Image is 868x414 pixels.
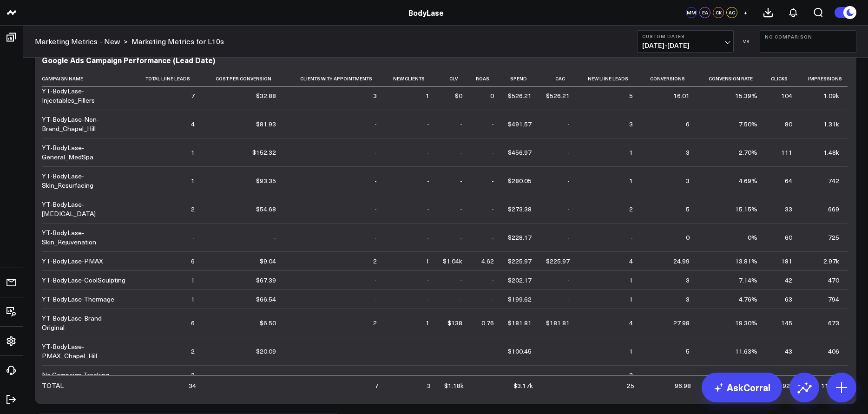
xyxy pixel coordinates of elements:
[760,30,856,53] button: No Comparison
[785,233,792,242] div: 60
[502,71,540,86] th: Spend
[629,204,633,214] div: 2
[42,55,215,65] div: Google Ads Campaign Performance (Lead Date)
[427,370,429,380] div: -
[567,233,570,242] div: -
[837,370,839,380] div: -
[426,318,429,328] div: 1
[460,233,462,242] div: -
[739,119,757,129] div: 7.50%
[460,148,462,157] div: -
[673,91,690,100] div: 16.01
[427,148,429,157] div: -
[686,276,690,285] div: 3
[828,347,839,356] div: 406
[427,347,429,356] div: -
[385,71,438,86] th: New Clients
[735,256,757,266] div: 13.81%
[492,295,494,304] div: -
[629,276,633,285] div: 1
[567,347,570,356] div: -
[447,318,462,328] div: $138
[567,148,570,157] div: -
[256,204,276,214] div: $54.68
[427,204,429,214] div: -
[191,91,195,100] div: 7
[508,318,532,328] div: $181.81
[408,7,444,18] a: BodyLase
[508,204,532,214] div: $273.38
[426,91,429,100] div: 1
[508,119,532,129] div: $491.57
[546,91,570,100] div: $526.21
[828,176,839,185] div: 742
[256,347,276,356] div: $20.09
[256,176,276,185] div: $93.35
[686,148,690,157] div: 3
[460,176,462,185] div: -
[790,370,792,380] div: -
[42,200,126,218] div: YT-BodyLase-[MEDICAL_DATA]
[739,176,757,185] div: 4.69%
[675,381,691,390] div: 96.98
[191,256,195,266] div: 6
[629,370,633,380] div: 2
[828,204,839,214] div: 669
[460,370,462,380] div: -
[191,204,195,214] div: 2
[673,318,690,328] div: 27.98
[781,318,792,328] div: 145
[460,347,462,356] div: -
[629,256,633,266] div: 4
[508,256,532,266] div: $225.97
[252,148,276,157] div: $152.32
[42,381,64,390] div: TOTAL
[191,148,195,157] div: 1
[781,256,792,266] div: 181
[686,233,690,242] div: 0
[375,204,377,214] div: -
[686,176,690,185] div: 3
[42,314,126,332] div: YT-BodyLase-Brand-Original
[740,7,751,18] button: +
[132,36,224,46] a: Marketing Metrics for L10s
[735,347,757,356] div: 11.63%
[673,256,690,266] div: 24.99
[642,33,729,39] b: Custom Dates
[698,71,766,86] th: Conversion Rate
[135,71,203,86] th: Total Liine Leads
[785,276,792,285] div: 42
[191,347,195,356] div: 2
[686,295,690,304] div: 3
[627,381,634,390] div: 25
[42,370,109,380] div: No Campaign Tracking
[637,30,734,53] button: Custom Dates[DATE]-[DATE]
[492,347,494,356] div: -
[427,233,429,242] div: -
[748,233,757,242] div: 0%
[256,276,276,285] div: $67.39
[42,228,126,247] div: YT-BodyLase-Skin_Rejuvenation
[260,256,276,266] div: $9.04
[256,119,276,129] div: $81.93
[629,295,633,304] div: 1
[567,119,570,129] div: -
[801,71,848,86] th: Impressions
[508,295,532,304] div: $199.62
[755,370,757,380] div: -
[42,342,126,361] div: YT-BodyLase-PMAX_Chapel_Hill
[460,204,462,214] div: -
[629,91,633,100] div: 5
[629,176,633,185] div: 1
[426,256,429,266] div: 1
[42,143,126,162] div: YT-BodyLase-General_MedSpa
[375,148,377,157] div: -
[823,148,839,157] div: 1.48k
[427,119,429,129] div: -
[686,7,697,18] div: MM
[785,119,792,129] div: 80
[274,370,276,380] div: -
[42,276,125,285] div: YT-BodyLase-CoolSculpting
[567,204,570,214] div: -
[578,71,641,86] th: New Liine Leads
